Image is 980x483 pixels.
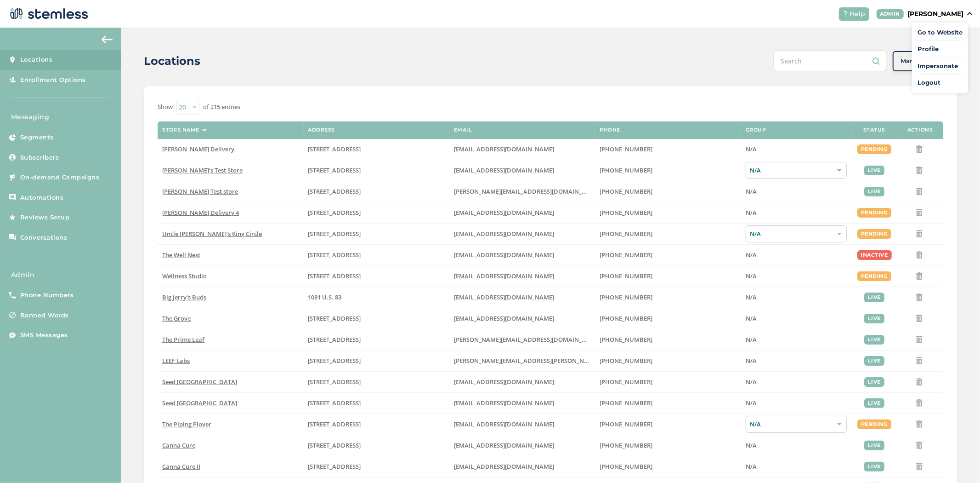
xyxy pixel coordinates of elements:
[308,145,445,153] label: 17523 Ventura Boulevard
[864,441,884,450] div: live
[162,251,200,259] span: The Well Nest
[308,293,342,301] span: 1081 U.S. 83
[308,230,445,238] label: 209 King Circle
[454,420,590,428] label: info@pipingplover.com
[454,441,554,449] span: [EMAIL_ADDRESS][DOMAIN_NAME]
[454,399,554,407] span: [EMAIL_ADDRESS][DOMAIN_NAME]
[864,335,884,345] div: live
[843,11,848,17] img: icon-help-white-03924b79.svg
[308,357,445,365] label: 1785 South Main Street
[308,463,445,471] label: 1023 East 6th Avenue
[746,209,847,217] label: N/A
[746,293,847,301] label: N/A
[308,462,361,471] span: [STREET_ADDRESS]
[20,55,53,64] span: Locations
[308,441,361,449] span: [STREET_ADDRESS]
[600,208,652,217] span: [PHONE_NUMBER]
[454,399,590,407] label: info@bostonseeds.com
[454,293,554,301] span: [EMAIL_ADDRESS][DOMAIN_NAME]
[162,272,207,280] span: Wellness Studio
[308,378,445,386] label: 553 Congress Street
[162,463,299,471] label: Canna Cure II
[600,420,736,428] label: (508) 514-1212
[746,162,847,179] div: N/A
[308,420,361,428] span: [STREET_ADDRESS]
[600,336,736,344] label: (520) 272-8455
[600,356,652,365] span: [PHONE_NUMBER]
[454,336,590,344] label: john@theprimeleaf.com
[454,335,601,344] span: [PERSON_NAME][EMAIL_ADDRESS][DOMAIN_NAME]
[454,230,554,238] span: [EMAIL_ADDRESS][DOMAIN_NAME]
[162,315,299,322] label: The Grove
[7,5,88,23] img: logo-dark-0685b13c.svg
[20,213,70,222] span: Reviews Setup
[600,357,736,365] label: (707) 513-9697
[967,12,973,16] img: icon_down-arrow-small-66adaf34.svg
[20,173,100,182] span: On-demand Campaigns
[454,442,590,449] label: info@shopcannacure.com
[308,167,445,174] label: 123 East Main Street
[454,272,554,280] span: [EMAIL_ADDRESS][DOMAIN_NAME]
[877,9,904,19] div: ADMIN
[600,463,736,471] label: (405) 338-9112
[934,439,980,483] iframe: Chat Widget
[308,251,361,259] span: [STREET_ADDRESS]
[162,420,211,428] span: The Piping Plover
[308,251,445,259] label: 1005 4th Avenue
[20,331,68,340] span: SMS Messages
[454,209,590,217] label: arman91488@gmail.com
[308,188,445,195] label: 5241 Center Boulevard
[600,420,652,428] span: [PHONE_NUMBER]
[308,230,361,238] span: [STREET_ADDRESS]
[600,187,652,195] span: [PHONE_NUMBER]
[746,272,847,280] label: N/A
[308,336,445,344] label: 4120 East Speedway Boulevard
[162,127,199,133] label: Store name
[918,78,963,87] a: Logout
[454,187,601,195] span: [PERSON_NAME][EMAIL_ADDRESS][DOMAIN_NAME]
[600,230,652,238] span: [PHONE_NUMBER]
[162,166,243,174] span: [PERSON_NAME]'s Test Store
[600,314,652,322] span: [PHONE_NUMBER]
[454,127,472,133] label: Email
[308,209,445,217] label: 17523 Ventura Boulevard
[600,251,736,259] label: (269) 929-8463
[864,462,884,471] div: live
[308,399,361,407] span: [STREET_ADDRESS]
[600,399,652,407] span: [PHONE_NUMBER]
[308,272,361,280] span: [STREET_ADDRESS]
[162,188,299,195] label: Swapnil Test store
[308,335,361,344] span: [STREET_ADDRESS]
[162,336,299,344] label: The Prime Leaf
[746,416,847,433] div: N/A
[308,293,445,301] label: 1081 U.S. 83
[454,378,590,386] label: team@seedyourhead.com
[308,272,445,280] label: 123 Main Street
[20,133,54,142] span: Segments
[454,166,554,174] span: [EMAIL_ADDRESS][DOMAIN_NAME]
[308,127,335,133] label: Address
[162,293,299,301] label: Big Jerry's Buds
[918,45,963,54] a: Profile
[162,357,299,365] label: LEEF Labs
[20,311,69,320] span: Banned Words
[102,36,113,43] img: icon-arrow-back-accent-c549486e.svg
[746,378,847,386] label: N/A
[600,272,736,280] label: (269) 929-8463
[162,314,191,322] span: The Grove
[308,420,445,428] label: 10 Main Street
[454,462,554,471] span: [EMAIL_ADDRESS][DOMAIN_NAME]
[600,145,736,153] label: (818) 561-0790
[746,188,847,195] label: N/A
[746,315,847,322] label: N/A
[600,145,652,153] span: [PHONE_NUMBER]
[864,293,884,302] div: live
[308,145,361,153] span: [STREET_ADDRESS]
[162,145,234,153] span: [PERSON_NAME] Delivery
[308,315,445,322] label: 8155 Center Street
[20,291,74,300] span: Phone Numbers
[454,272,590,280] label: vmrobins@gmail.com
[600,293,652,301] span: [PHONE_NUMBER]
[901,57,949,66] span: Manage Groups
[746,442,847,449] label: N/A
